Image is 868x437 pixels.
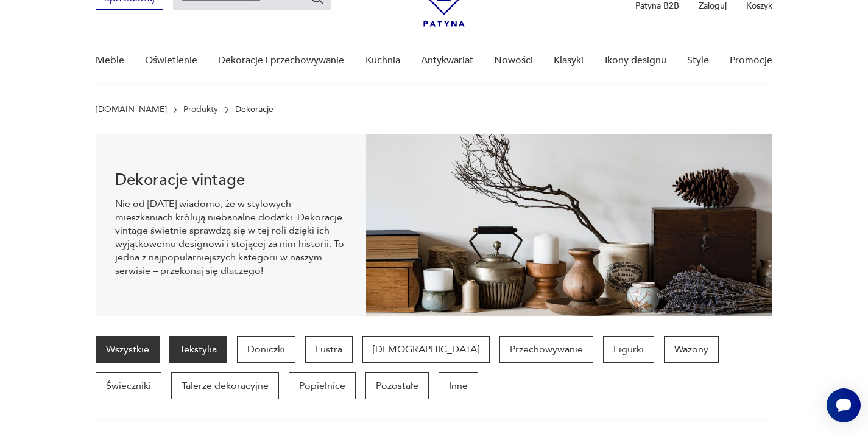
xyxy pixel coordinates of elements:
a: Pozostałe [365,372,429,399]
a: Promocje [730,37,772,84]
a: Ikony designu [605,37,666,84]
a: Przechowywanie [499,336,593,363]
p: Dekoracje [235,105,273,114]
a: [DEMOGRAPHIC_DATA] [362,336,490,363]
a: Popielnice [289,372,356,399]
a: Meble [96,37,124,84]
a: [DOMAIN_NAME] [96,105,167,114]
a: Wszystkie [96,336,160,363]
a: Figurki [603,336,654,363]
a: Talerze dekoracyjne [171,372,279,399]
a: Style [687,37,709,84]
a: Oświetlenie [145,37,197,84]
iframe: Smartsupp widget button [827,388,861,422]
p: Nie od [DATE] wiadomo, że w stylowych mieszkaniach królują niebanalne dodatki. Dekoracje vintage ... [115,197,347,278]
a: Produkty [183,105,218,114]
a: Tekstylia [169,336,227,363]
a: Inne [439,372,478,399]
a: Świeczniki [96,372,161,399]
a: Antykwariat [421,37,473,84]
a: Nowości [494,37,533,84]
img: 3afcf10f899f7d06865ab57bf94b2ac8.jpg [366,134,772,316]
a: Kuchnia [365,37,400,84]
a: Klasyki [554,37,584,84]
a: Wazony [664,336,719,363]
a: Dekoracje i przechowywanie [218,37,344,84]
a: Lustra [305,336,353,363]
a: Doniczki [237,336,295,363]
h1: Dekoracje vintage [115,173,347,187]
